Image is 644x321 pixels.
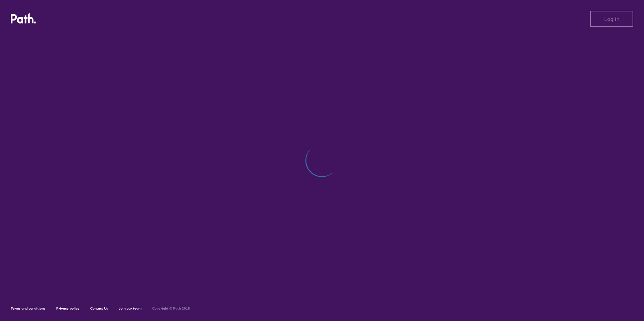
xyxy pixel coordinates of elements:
button: Log in [590,11,633,27]
span: Log in [604,16,619,22]
a: Privacy policy [56,306,79,311]
a: Terms and conditions [11,306,45,311]
a: Contact Us [90,306,108,311]
a: Join our team [119,306,141,311]
h6: Copyright © Path 2018 [152,307,190,311]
